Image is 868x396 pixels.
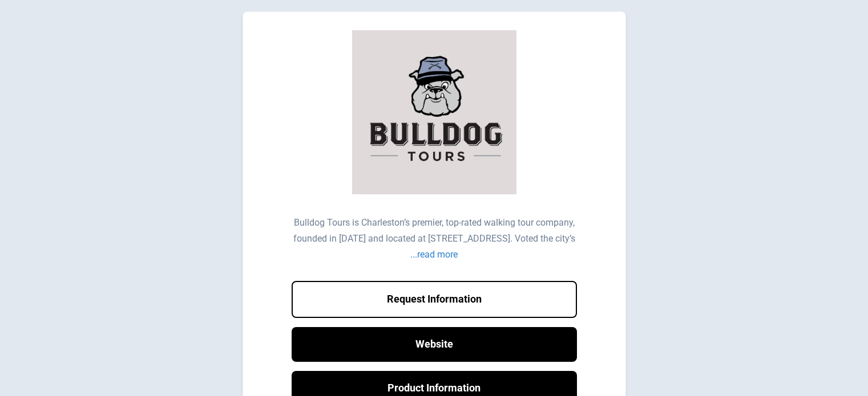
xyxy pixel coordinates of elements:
img: Bulldog Tours Logo [352,30,516,194]
div: ...read more [410,249,458,260]
div: Bulldog Tours is Charleston’s premier, top-rated walking tour company, founded in [DATE] and loca... [293,217,575,244]
button: Request Information [292,281,577,318]
a: Website [292,327,577,362]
